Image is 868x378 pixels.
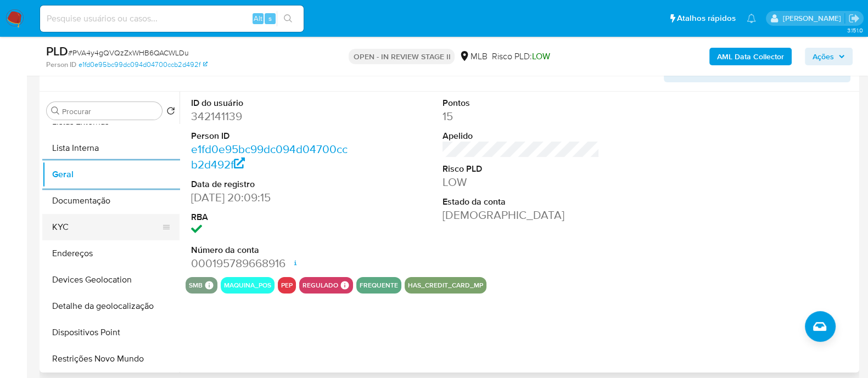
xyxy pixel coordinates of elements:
[42,319,180,346] button: Dispositivos Point
[191,244,348,256] dt: Número da conta
[191,211,348,223] dt: RBA
[443,109,600,124] dd: 15
[677,13,736,24] span: Atalhos rápidos
[166,106,175,119] button: Retornar ao pedido padrão
[443,97,600,109] dt: Pontos
[191,190,348,205] dd: [DATE] 20:09:15
[191,130,348,142] dt: Person ID
[42,346,180,372] button: Restrições Novo Mundo
[848,13,860,24] a: Sair
[191,141,348,172] a: e1fd0e95bc99dc094d04700ccb2d492f
[42,135,180,161] button: Lista Interna
[717,48,784,65] b: AML Data Collector
[42,293,180,319] button: Detalhe da geolocalização
[40,12,304,26] input: Pesquise usuários ou casos...
[191,178,348,190] dt: Data de registro
[224,283,271,287] button: maquina_pos
[42,240,180,267] button: Endereços
[782,13,844,24] p: alessandra.barbosa@mercadopago.com
[349,49,455,64] p: OPEN - IN REVIEW STAGE II
[191,97,348,109] dt: ID do usuário
[79,60,208,70] a: e1fd0e95bc99dc094d04700ccb2d492f
[360,283,398,287] button: frequente
[46,42,68,60] b: PLD
[281,283,293,287] button: pep
[491,50,550,63] span: Risco PLD:
[191,109,348,124] dd: 342141139
[42,267,180,293] button: Devices Geolocation
[51,106,60,115] button: Procurar
[42,214,171,240] button: KYC
[443,163,600,175] dt: Risco PLD
[531,50,550,63] span: LOW
[62,106,158,116] input: Procurar
[189,283,203,287] button: smb
[709,48,792,65] button: AML Data Collector
[443,174,600,190] dd: LOW
[303,283,338,287] button: regulado
[813,48,834,65] span: Ações
[443,130,600,142] dt: Apelido
[46,60,76,70] b: Person ID
[747,14,756,23] a: Notificações
[42,161,180,188] button: Geral
[191,256,348,271] dd: 000195789668916
[459,50,487,63] div: MLB
[277,11,299,26] button: search-icon
[268,13,272,24] span: s
[68,47,189,58] span: # PVA4y4gQVQzZxWHB6QACWLDu
[443,196,600,208] dt: Estado da conta
[408,283,483,287] button: has_credit_card_mp
[254,13,262,24] span: Alt
[443,207,600,223] dd: [DEMOGRAPHIC_DATA]
[847,26,863,35] span: 3.151.0
[42,188,180,214] button: Documentação
[805,48,853,65] button: Ações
